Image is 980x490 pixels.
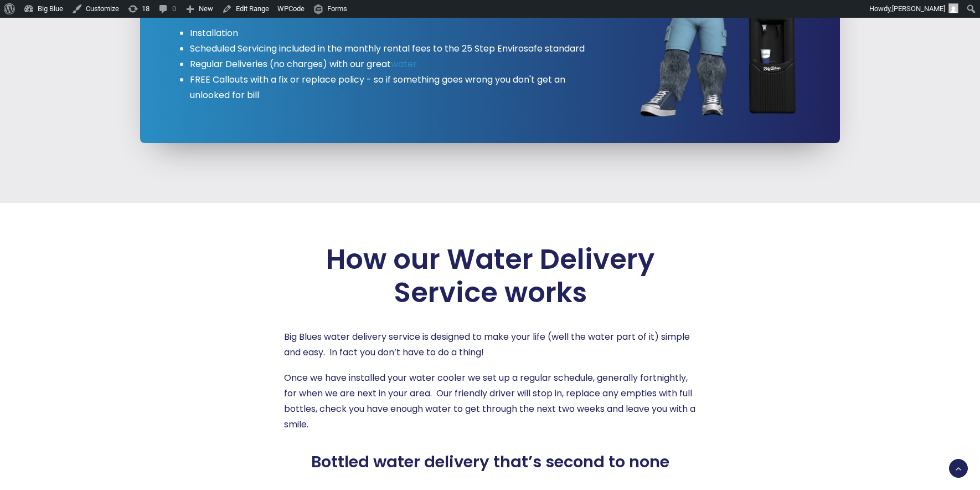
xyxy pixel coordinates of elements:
span: Bottled water delivery that’s second to none [311,452,669,472]
li: Regular Deliveries (no charges) with our great [190,57,587,72]
a: water [391,58,417,70]
span: How our Water Delivery Service works [284,243,696,309]
li: FREE Callouts with a fix or replace policy - so if something goes wrong you don't get an unlooked... [190,72,587,103]
li: Scheduled Servicing included in the monthly rental fees to the 25 Step Envirosafe standard [190,41,587,57]
p: Once we have installed your water cooler we set up a regular schedule, generally fortnightly, for... [284,370,696,432]
p: Big Blues water delivery service is designed to make your life (well the water part of it) simple... [284,329,696,360]
li: Installation [190,25,587,41]
iframe: Chatbot [907,417,964,474]
span: [PERSON_NAME] [892,4,945,13]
